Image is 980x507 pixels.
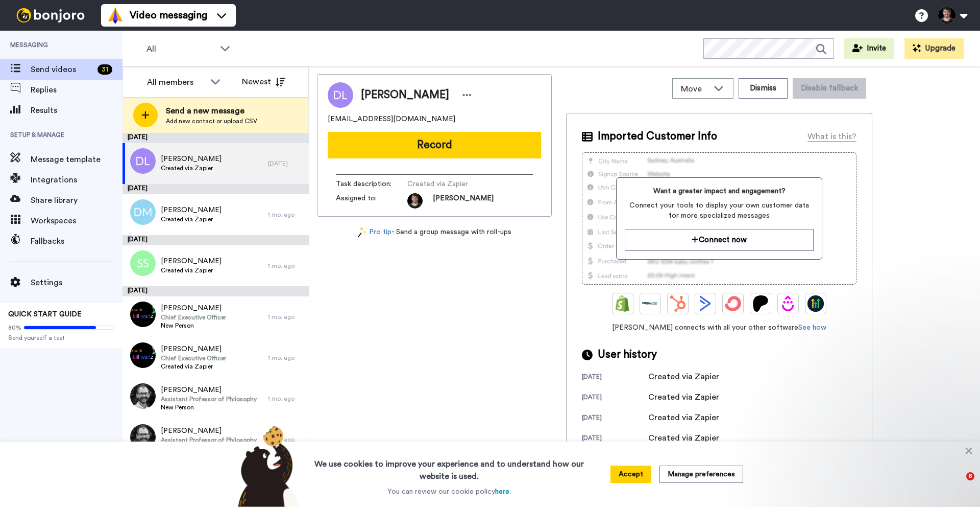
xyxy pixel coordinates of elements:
[625,200,813,221] span: Connect your tools to display your own customer data for more specialized messages
[798,324,826,331] a: See how
[31,276,122,289] span: Settings
[31,194,122,206] span: Share library
[161,385,257,395] span: [PERSON_NAME]
[642,295,658,312] img: Ontraport
[433,193,494,209] span: [PERSON_NAME]
[31,215,122,227] span: Workspaces
[582,373,648,383] div: [DATE]
[582,322,856,333] span: [PERSON_NAME] connects with all your other software
[807,130,856,143] div: What is this?
[304,452,594,482] h3: We use cookies to improve your experience and to understand how our website is used.
[844,38,894,59] button: Invite
[130,302,156,327] img: 0973bfb9-7ad3-4f64-bdb7-f1482bc03d25.png
[161,256,222,266] span: [PERSON_NAME]
[681,83,708,95] span: Move
[161,403,257,411] span: New Person
[336,179,407,189] span: Task description :
[328,82,353,108] img: Image of Douglas Laird
[161,426,257,436] span: [PERSON_NAME]
[904,38,964,59] button: Upgrade
[725,295,741,312] img: ConvertKit
[31,63,93,76] span: Send videos
[807,295,824,312] img: GoHighLevel
[358,227,367,238] img: magic-wand.svg
[161,395,257,403] span: Assistant Professor of Philosophy
[598,129,717,144] span: Imported Customer Info
[161,215,222,223] span: Created via Zapier
[8,334,114,342] span: Send yourself a test
[31,84,122,96] span: Replies
[146,43,215,55] span: All
[495,488,509,495] a: here
[268,159,304,168] div: [DATE]
[130,199,156,225] img: dm.png
[317,227,552,238] div: - Send a group message with roll-ups
[625,186,813,196] span: Want a greater impact and engagement?
[161,362,226,371] span: Created via Zapier
[361,87,449,103] span: [PERSON_NAME]
[161,321,226,330] span: New Person
[229,425,304,507] img: bear-with-cookie.png
[268,211,304,219] div: 1 mo. ago
[582,434,648,444] div: [DATE]
[8,324,21,332] span: 80%
[161,436,257,444] span: Assistant Professor of Philosophy
[161,164,222,172] span: Created via Zapier
[739,78,788,99] button: Dismiss
[130,383,156,409] img: fe62806d-09d2-4000-a047-c01b22517882.jpg
[166,105,257,117] span: Send a new message
[407,179,504,189] span: Created via Zapier
[12,8,89,22] img: bj-logo-header-white.svg
[31,174,122,186] span: Integrations
[387,487,511,497] p: You can review our cookie policy .
[161,344,226,354] span: [PERSON_NAME]
[670,295,686,312] img: Hubspot
[31,235,122,247] span: Fallbacks
[161,303,226,313] span: [PERSON_NAME]
[407,193,423,209] img: 9020c0c1-bd95-4f77-83e8-45c6d9d00ef3-1752471551.jpg
[615,295,631,312] img: Shopify
[268,262,304,270] div: 1 mo. ago
[268,313,304,321] div: 1 mo. ago
[598,347,657,362] span: User history
[130,424,156,450] img: fe62806d-09d2-4000-a047-c01b22517882.jpg
[161,205,222,215] span: [PERSON_NAME]
[336,193,407,209] span: Assigned to:
[161,313,226,321] span: Chief Executive Officer
[234,72,293,92] button: Newest
[582,413,648,424] div: [DATE]
[648,411,719,424] div: Created via Zapier
[97,64,112,75] div: 31
[130,148,156,174] img: dl.png
[122,235,309,245] div: [DATE]
[130,342,156,368] img: 0973bfb9-7ad3-4f64-bdb7-f1482bc03d25.png
[625,229,813,251] button: Connect now
[161,154,222,164] span: [PERSON_NAME]
[780,295,796,312] img: Drip
[793,78,866,99] button: Disable fallback
[130,250,156,276] img: ss.png
[582,393,648,403] div: [DATE]
[328,132,541,158] button: Record
[648,432,719,444] div: Created via Zapier
[268,354,304,362] div: 1 mo. ago
[122,133,309,143] div: [DATE]
[610,466,651,483] button: Accept
[122,184,309,194] div: [DATE]
[358,227,391,238] a: Pro tip
[648,391,719,403] div: Created via Zapier
[659,466,743,483] button: Manage preferences
[966,472,974,480] span: 8
[697,295,714,312] img: ActiveCampaign
[161,266,222,274] span: Created via Zapier
[8,311,82,318] span: QUICK START GUIDE
[945,472,970,497] iframe: Intercom live chat
[147,76,205,88] div: All members
[31,153,122,166] span: Message template
[122,286,309,296] div: [DATE]
[328,114,455,124] span: [EMAIL_ADDRESS][DOMAIN_NAME]
[31,104,122,117] span: Results
[130,8,207,22] span: Video messaging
